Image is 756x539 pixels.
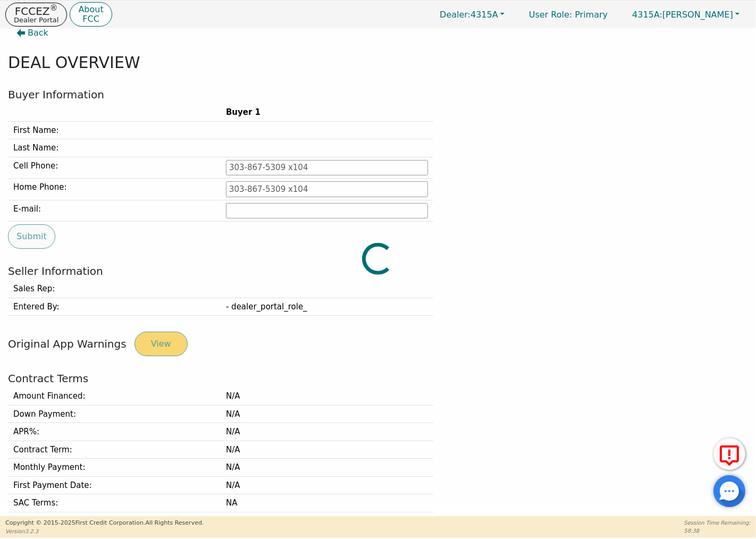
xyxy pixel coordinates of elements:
[221,494,433,512] td: NA
[529,10,572,20] span: User Role :
[632,10,733,20] span: [PERSON_NAME]
[221,512,433,530] td: N
[632,10,662,20] span: 4315A:
[713,438,745,470] button: Report Error to FCC
[78,15,103,23] p: FCC
[70,2,112,27] button: AboutFCC
[78,5,103,14] p: About
[8,494,221,512] td: SAC Terms :
[684,527,751,535] p: 58:38
[684,519,751,527] p: Session Time Remaining:
[621,6,751,23] button: 4315A:[PERSON_NAME]
[14,6,58,16] p: FCCEZ
[518,4,618,25] a: User Role: Primary
[5,527,204,535] p: Version 3.2.3
[518,4,618,25] p: Primary
[5,3,67,27] button: FCCEZ®Dealer Portal
[8,512,221,530] td: Deferred Payment :
[429,6,516,23] button: Dealer:4315A
[14,16,58,23] p: Dealer Portal
[440,10,471,20] span: Dealer:
[50,3,58,13] sup: ®
[440,10,498,20] span: 4315A
[5,519,204,528] p: Copyright © 2015- 2025 First Credit Corporation.
[145,519,204,526] span: All Rights Reserved.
